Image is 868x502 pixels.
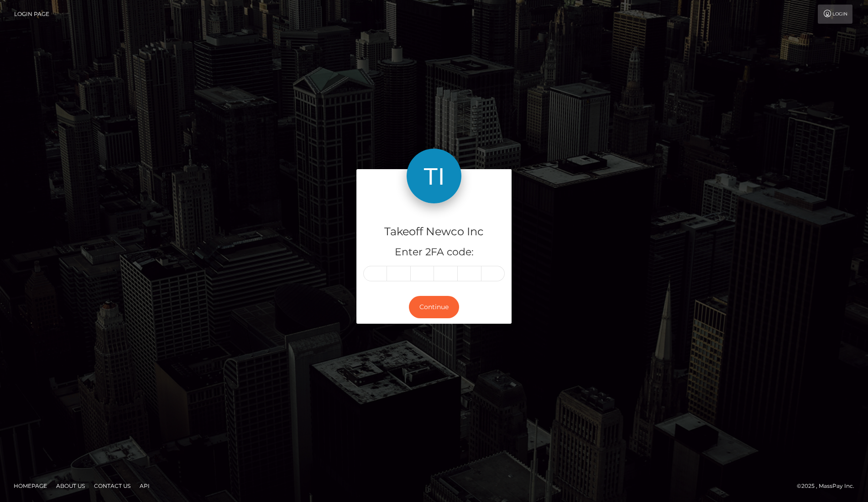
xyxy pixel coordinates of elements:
[797,481,861,491] div: © 2025 , MassPay Inc.
[90,479,134,493] a: Contact Us
[409,296,459,318] button: Continue
[818,5,852,24] a: Login
[407,149,461,203] img: Takeoff Newco Inc
[363,245,505,259] h5: Enter 2FA code:
[136,479,153,493] a: API
[10,479,51,493] a: Homepage
[363,224,505,240] h4: Takeoff Newco Inc
[14,5,49,24] a: Login Page
[52,479,89,493] a: About Us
